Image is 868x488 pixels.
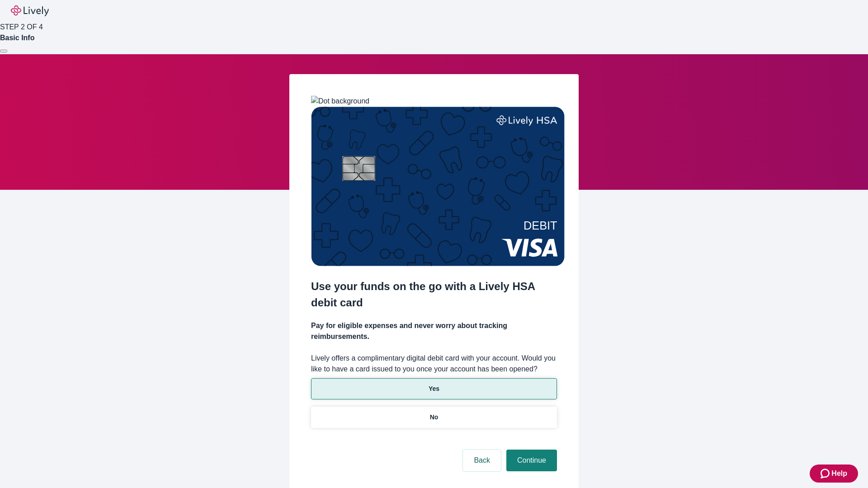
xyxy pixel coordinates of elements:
[810,465,858,483] button: Zendesk support iconHelp
[311,378,557,399] button: Yes
[311,320,557,342] h4: Pay for eligible expenses and never worry about tracking reimbursements.
[311,107,565,266] img: Debit card
[430,413,439,422] p: No
[11,5,49,16] img: Lively
[311,96,369,107] img: Dot background
[311,407,557,428] button: No
[506,450,557,471] button: Continue
[311,278,557,311] h2: Use your funds on the go with a Lively HSA debit card
[831,468,847,479] span: Help
[821,468,831,479] svg: Zendesk support icon
[463,450,501,471] button: Back
[429,384,439,394] p: Yes
[311,353,557,375] label: Lively offers a complimentary digital debit card with your account. Would you like to have a card...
